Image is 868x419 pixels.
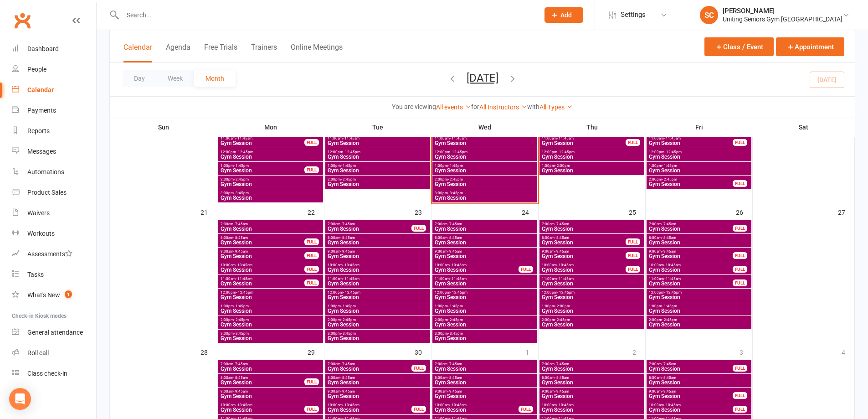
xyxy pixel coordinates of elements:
div: People [27,66,46,73]
a: Payments [12,100,96,121]
th: Wed [431,118,539,137]
span: - 11:45am [557,136,574,140]
span: Gym Session [220,295,321,300]
span: 1:00pm [327,304,428,308]
span: Gym Session [434,308,535,314]
div: 28 [200,344,217,359]
span: - 11:45am [236,277,252,281]
a: Product Sales [12,182,96,203]
span: Gym Session [541,253,626,259]
a: Class kiosk mode [12,363,96,384]
span: - 10:45am [450,263,467,267]
span: Gym Session [220,267,305,273]
span: - 12:45pm [450,150,467,154]
span: 11:00am [327,277,428,281]
span: 12:00pm [541,150,642,154]
span: Gym Session [327,168,428,173]
span: 12:00pm [434,150,535,154]
a: Assessments [12,244,96,264]
span: 7:00am [220,362,321,366]
a: Roll call [12,343,96,363]
span: Gym Session [434,281,535,286]
span: 2:00pm [220,318,321,322]
span: Gym Session [648,168,750,173]
a: Clubworx [11,9,34,32]
strong: You are viewing [392,103,436,110]
span: - 8:45am [447,236,462,240]
span: Gym Session [434,140,535,146]
span: Gym Session [327,308,428,314]
span: - 1:45pm [234,164,249,168]
span: 12:00pm [327,290,428,295]
a: What's New1 [12,285,96,305]
span: 9:00am [220,249,305,253]
span: 2:00pm [434,177,535,181]
span: - 3:45pm [448,331,463,336]
span: Gym Session [648,281,733,286]
div: 1 [525,344,538,359]
span: Gym Session [648,140,733,146]
span: 1:00pm [220,164,305,168]
span: 7:00am [541,362,642,366]
div: FULL [733,266,747,273]
span: - 9:45am [447,249,462,253]
div: 27 [838,204,854,219]
span: - 3:45pm [234,191,249,195]
span: Gym Session [327,181,428,187]
div: FULL [304,139,319,146]
span: Gym Session [327,295,428,300]
span: 3:00pm [220,191,321,195]
span: - 7:45am [233,362,248,366]
span: - 11:45am [343,277,360,281]
span: Gym Session [434,154,535,160]
span: Gym Session [648,181,733,187]
div: 4 [842,344,854,359]
span: Gym Session [220,140,305,146]
span: - 11:45am [664,277,681,281]
span: - 3:45pm [448,191,463,195]
div: FULL [304,252,319,259]
span: - 1:45pm [341,164,356,168]
span: 7:00am [220,222,321,226]
span: - 12:45pm [450,290,467,295]
span: - 1:45pm [448,164,463,168]
span: - 2:45pm [234,177,249,181]
span: 2:00pm [327,318,428,322]
span: - 9:45am [233,249,248,253]
span: - 11:45am [450,136,467,140]
span: - 1:45pm [234,304,249,308]
span: 11:00am [434,136,535,140]
span: 11:00am [648,136,733,140]
div: Assessments [27,250,72,258]
a: All Instructors [479,103,527,111]
button: Calendar [123,43,152,62]
span: - 2:45pm [234,318,249,322]
span: - 1:45pm [662,164,677,168]
span: - 8:45am [555,236,569,240]
button: Day [123,70,156,87]
div: 23 [415,204,431,219]
span: 1 [65,290,72,298]
div: FULL [626,252,640,259]
span: - 7:45am [555,222,569,226]
span: Gym Session [541,308,642,314]
span: Gym Session [327,267,428,273]
span: - 9:45am [555,249,569,253]
button: [DATE] [467,72,498,84]
span: Gym Session [541,226,642,232]
span: 8:00am [220,236,305,240]
div: FULL [733,252,747,259]
span: 2:00pm [541,318,642,322]
span: - 11:45am [557,277,574,281]
span: 12:00pm [648,150,750,154]
a: Tasks [12,264,96,285]
span: Gym Session [434,267,519,273]
span: - 8:45am [662,236,676,240]
span: Gym Session [220,322,321,327]
span: 10:00am [541,263,626,267]
span: Gym Session [220,181,321,187]
span: Gym Session [541,240,626,245]
span: 3:00pm [220,331,321,336]
span: Gym Session [434,240,535,245]
div: FULL [733,139,747,146]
